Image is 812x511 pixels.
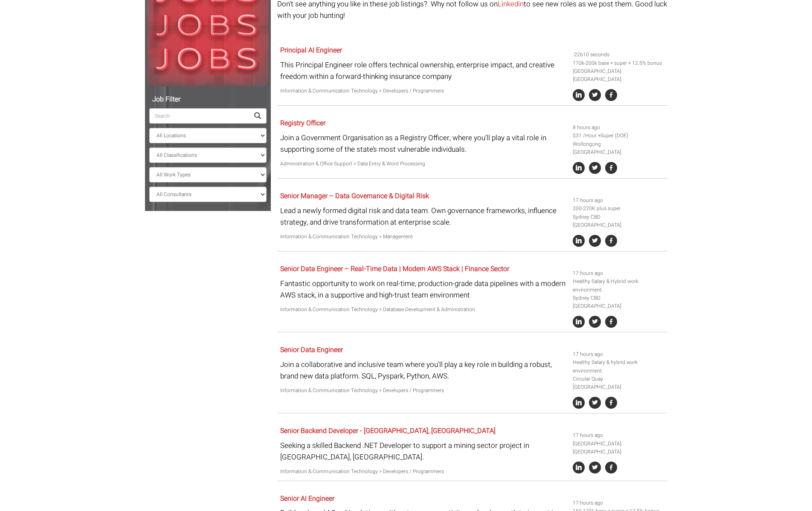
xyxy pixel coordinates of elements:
[280,387,566,395] p: Information & Communication Technology > Developers / Programmers
[573,140,664,156] li: Wollongong [GEOGRAPHIC_DATA]
[280,59,566,82] p: This Principal Engineer role offers technical ownership, enterprise impact, and creative freedom ...
[573,277,664,294] li: Healthy Salary & Hybrid work environment.
[573,67,664,84] li: [GEOGRAPHIC_DATA] [GEOGRAPHIC_DATA]
[573,499,664,507] li: 17 hours ago
[573,132,664,140] li: $31 /Hour +Super (DOE)
[573,59,664,67] li: 170k-200k base + super + 12.5% bonus
[573,294,664,310] li: Sydney CBD [GEOGRAPHIC_DATA]
[573,350,664,358] li: 17 hours ago
[149,108,249,124] input: Search
[280,132,566,155] p: Join a Government Organisation as a Registry Officer, where you’ll play a vital role in supportin...
[280,233,566,241] p: Information & Communication Technology > Management
[280,160,566,168] p: Administration & Office Support > Data Entry & Word Processing
[280,118,325,128] a: Registry Officer
[280,45,342,55] a: Principal AI Engineer
[280,264,509,274] a: Senior Data Engineer – Real-Time Data | Modern AWS Stack | Finance Sector
[280,306,566,314] p: Information & Communication Technology > Database Development & Administration
[573,269,664,277] li: 17 hours ago
[573,124,664,132] li: 8 hours ago
[280,440,566,463] p: Seeking a skilled Backend .NET Developer to support a mining sector project in [GEOGRAPHIC_DATA],...
[280,191,429,201] a: Senior Manager – Data Governance & Digital Risk
[573,196,664,205] li: 17 hours ago
[573,431,664,439] li: 17 hours ago
[280,426,496,436] a: Senior Backend Developer - [GEOGRAPHIC_DATA], [GEOGRAPHIC_DATA]
[573,213,664,229] li: Sydney CBD [GEOGRAPHIC_DATA]
[280,359,566,382] p: Join a collaborative and inclusive team where you'll play a key role in building a robust, brand ...
[280,278,566,301] p: Fantastic opportunity to work on real-time, production-grade data pipelines with a modern AWS sta...
[573,51,664,59] li: -22610 seconds
[280,205,566,228] p: Lead a newly formed digital risk and data team. Own governance frameworks, influence strategy, an...
[280,87,566,95] p: Information & Communication Technology > Developers / Programmers
[280,345,343,355] a: Senior Data Engineer
[280,494,334,504] a: Senior AI Engineer
[573,205,664,213] li: 200-220K plus super
[573,440,664,456] li: [GEOGRAPHIC_DATA] [GEOGRAPHIC_DATA]
[280,468,566,476] p: Information & Communication Technology > Developers / Programmers
[573,375,664,391] li: Circular Quay [GEOGRAPHIC_DATA]
[573,358,664,375] li: Healthy Salary & hybrid work environment.
[149,96,267,104] h5: Job Filter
